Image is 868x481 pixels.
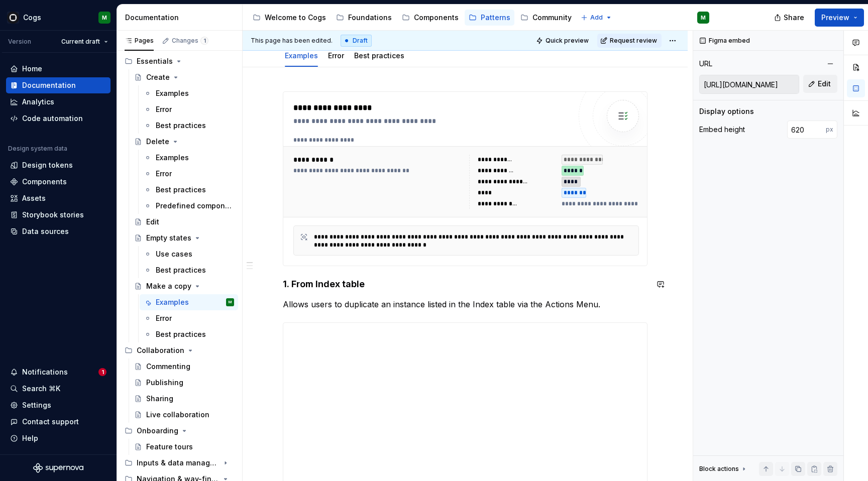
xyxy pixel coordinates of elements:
span: Request review [610,37,657,45]
a: Documentation [6,77,111,93]
div: Make a copy [146,281,191,291]
a: Use cases [140,246,238,262]
a: Best practices [140,182,238,198]
span: This page has been edited. [251,37,333,45]
a: Best practices [354,51,404,60]
div: Onboarding [121,423,238,439]
a: Code automation [6,110,111,127]
div: Draft [341,35,372,47]
a: Sharing [130,391,238,407]
div: Inputs & data management [137,458,220,468]
div: Contact support [22,417,79,427]
div: Create [146,72,170,82]
div: Embed height [699,125,745,135]
a: Assets [6,190,111,206]
div: Live collaboration [146,410,209,420]
div: Error [156,104,172,114]
img: 293001da-8814-4710-858c-a22b548e5d5c.png [7,12,19,24]
a: Patterns [465,10,514,26]
div: Error [324,45,348,66]
div: Analytics [22,97,54,107]
div: Cogs [23,13,41,23]
div: Documentation [125,13,238,23]
a: Error [140,310,238,326]
span: 1 [98,368,106,376]
a: Publishing [130,375,238,391]
div: Design tokens [22,160,73,170]
button: Edit [803,75,837,93]
div: URL [699,59,712,69]
div: Page tree [249,8,576,28]
div: M [701,14,706,22]
div: Pages [125,37,154,45]
div: Components [22,177,67,187]
div: Design system data [8,145,67,153]
svg: Supernova Logo [33,463,83,473]
a: ExamplesM [140,294,238,310]
div: Edit [146,217,159,227]
a: Predefined components [140,198,238,214]
button: Add [578,11,615,25]
a: Make a copy [130,278,238,294]
div: Examples [156,297,189,307]
div: Collaboration [137,345,184,355]
button: Search ⌘K [6,381,111,397]
span: Add [590,14,603,22]
p: Allows users to duplicate an instance listed in the Index table via the Actions Menu. [283,298,647,310]
button: Share [769,9,811,27]
div: Feature tours [146,442,193,452]
a: Error [140,166,238,182]
div: Notifications [22,367,68,377]
div: Patterns [481,13,510,23]
a: Storybook stories [6,207,111,223]
div: M [229,297,232,307]
a: Foundations [332,10,396,26]
a: Data sources [6,223,111,239]
a: Community [516,10,576,26]
a: Edit [130,214,238,230]
a: Design tokens [6,157,111,173]
div: Version [8,38,31,46]
div: Error [156,313,172,323]
a: Examples [285,51,318,60]
a: Settings [6,397,111,413]
div: Inputs & data management [121,455,238,471]
div: Predefined components [156,201,232,211]
div: Community [532,13,572,23]
div: M [102,14,107,22]
button: CogsM [2,7,115,28]
a: Examples [140,85,238,101]
div: Foundations [348,13,392,23]
a: Best practices [140,262,238,278]
a: Live collaboration [130,407,238,423]
div: Use cases [156,249,192,259]
a: Error [140,101,238,117]
div: Settings [22,400,51,410]
a: Create [130,69,238,85]
div: Delete [146,137,169,147]
div: Examples [156,153,189,163]
a: Analytics [6,94,111,110]
div: Block actions [699,465,739,473]
div: Onboarding [137,426,178,436]
a: Best practices [140,117,238,134]
a: Best practices [140,326,238,342]
button: Contact support [6,414,111,430]
div: Best practices [350,45,408,66]
div: Changes [172,37,208,45]
a: Examples [140,150,238,166]
div: Search ⌘K [22,384,60,394]
div: Collaboration [121,342,238,358]
a: Feature tours [130,439,238,455]
div: Best practices [156,121,206,131]
div: Commenting [146,362,190,372]
button: Preview [815,9,864,27]
div: Publishing [146,378,183,388]
a: Welcome to Cogs [249,10,330,26]
div: Components [414,13,459,23]
div: Display options [699,106,754,116]
span: 1 [200,37,208,45]
h4: 1. From Index table [283,278,647,290]
div: Essentials [137,56,173,66]
p: px [826,126,833,134]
